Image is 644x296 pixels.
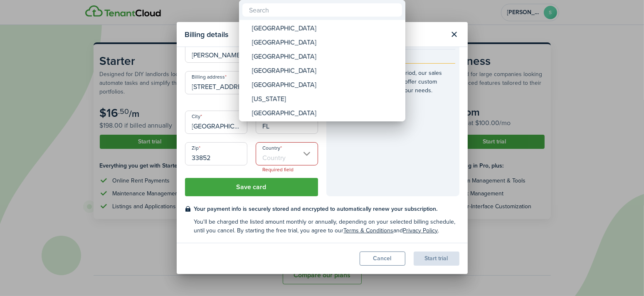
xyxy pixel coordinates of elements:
[252,92,399,106] div: [US_STATE]
[239,20,405,121] mbsc-wheel: Country
[252,49,399,64] div: [GEOGRAPHIC_DATA]
[252,106,399,120] div: [GEOGRAPHIC_DATA]
[252,35,399,49] div: [GEOGRAPHIC_DATA]
[242,3,402,17] input: Search
[252,21,399,35] div: [GEOGRAPHIC_DATA]
[252,64,399,78] div: [GEOGRAPHIC_DATA]
[252,78,399,92] div: [GEOGRAPHIC_DATA]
